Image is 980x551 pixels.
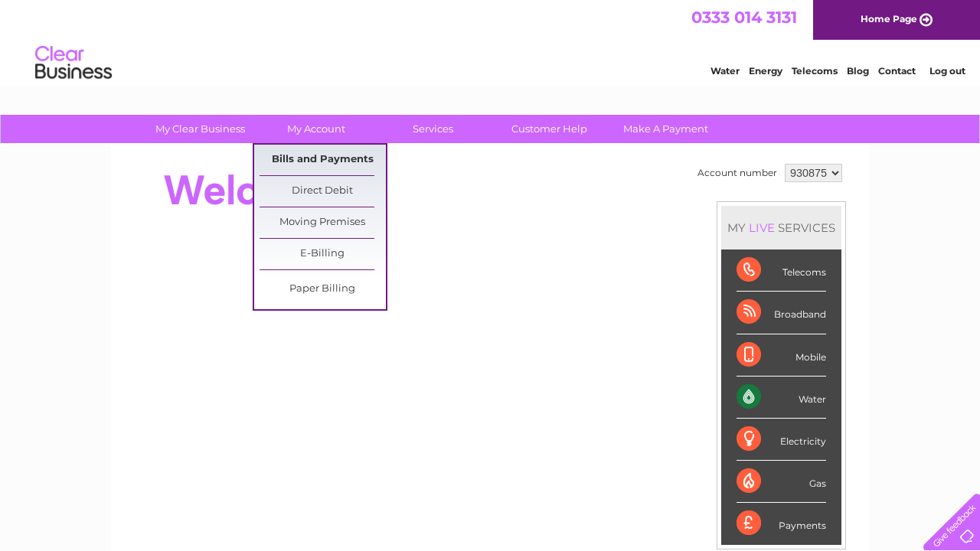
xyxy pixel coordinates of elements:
div: Water [737,377,826,419]
a: 0333 014 3131 [691,8,797,27]
a: Paper Billing [260,274,386,305]
a: My Clear Business [137,115,263,143]
div: Clear Business is a trading name of Verastar Limited (registered in [GEOGRAPHIC_DATA] No. 3667643... [129,8,853,74]
td: Account number [694,160,781,186]
a: Contact [878,65,916,77]
div: Mobile [737,334,826,377]
a: Moving Premises [260,207,386,238]
img: logo.png [34,40,113,86]
a: Blog [847,65,869,77]
a: Make A Payment [603,115,729,143]
a: Customer Help [486,115,612,143]
a: Log out [929,65,965,77]
a: Energy [749,65,782,77]
div: Telecoms [737,249,826,292]
a: Services [370,115,496,143]
div: LIVE [746,220,778,235]
a: Bills and Payments [260,145,386,175]
a: Direct Debit [260,176,386,207]
a: My Account [253,115,380,143]
a: Water [710,65,740,77]
a: Telecoms [792,65,838,77]
a: E-Billing [260,239,386,269]
div: Gas [737,461,826,503]
div: MY SERVICES [721,206,841,249]
div: Broadband [737,292,826,334]
div: Electricity [737,419,826,461]
div: Payments [737,503,826,544]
